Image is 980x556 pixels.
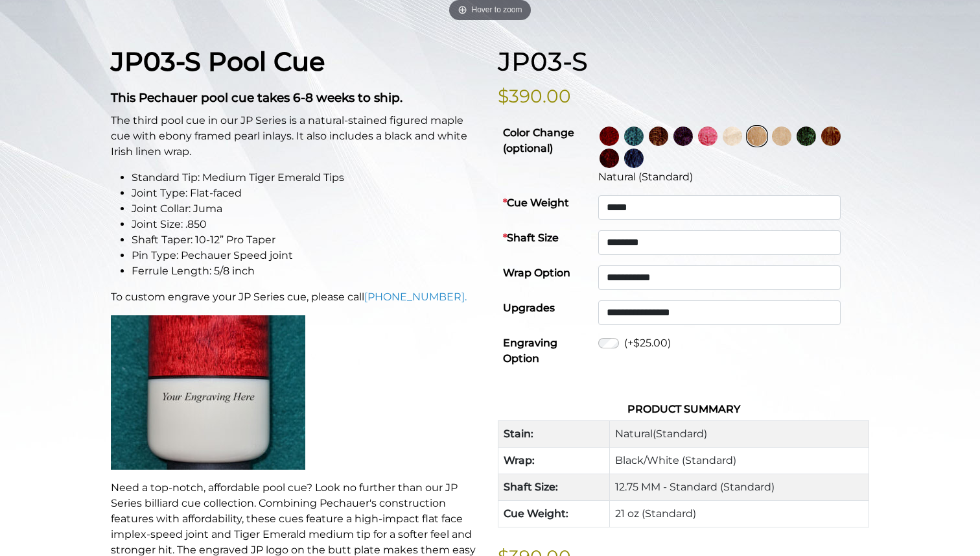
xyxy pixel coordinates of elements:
[627,403,740,415] strong: Product Summary
[698,127,717,146] img: Pink
[498,85,571,107] bdi: $390.00
[132,217,482,232] li: Joint Size: .850
[498,46,869,77] h1: JP03-S
[504,454,535,466] strong: Wrap:
[649,127,668,146] img: Rose
[821,127,841,146] img: Chestnut
[111,113,482,160] p: The third pool cue in our JP Series is a natural-stained figured maple cue with ebony framed pear...
[111,90,402,105] strong: This Pechauer pool cue takes 6-8 weeks to ship.
[132,263,482,279] li: Ferrule Length: 5/8 inch
[609,421,869,448] td: Natural
[364,291,467,303] a: [PHONE_NUMBER].
[609,474,869,501] td: 12.75 MM - Standard (Standard)
[503,197,569,209] strong: Cue Weight
[504,481,558,493] strong: Shaft Size:
[609,501,869,527] td: 21 oz (Standard)
[503,302,555,314] strong: Upgrades
[503,232,559,244] strong: Shaft Size
[111,289,482,305] p: To custom engrave your JP Series cue, please call
[747,127,767,146] img: Natural
[600,127,619,146] img: Wine
[598,169,864,185] div: Natural (Standard)
[797,127,816,146] img: Green
[504,507,568,520] strong: Cue Weight:
[503,337,557,365] strong: Engraving Option
[673,127,693,146] img: Purple
[504,428,533,440] strong: Stain:
[132,170,482,186] li: Standard Tip: Medium Tiger Emerald Tips
[624,335,671,351] label: (+$25.00)
[503,267,570,279] strong: Wrap Option
[772,127,791,146] img: Light Natural
[600,149,619,168] img: Burgundy
[111,45,325,77] strong: JP03-S Pool Cue
[624,149,644,168] img: Blue
[609,448,869,474] td: Black/White (Standard)
[111,315,305,470] img: An image of a cue butt with the words "YOUR ENGRAVING HERE".
[132,201,482,217] li: Joint Collar: Juma
[503,127,574,154] strong: Color Change (optional)
[653,428,707,440] span: (Standard)
[723,127,742,146] img: No Stain
[132,232,482,248] li: Shaft Taper: 10-12” Pro Taper
[624,127,644,146] img: Turquoise
[132,248,482,263] li: Pin Type: Pechauer Speed joint
[132,186,482,201] li: Joint Type: Flat-faced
